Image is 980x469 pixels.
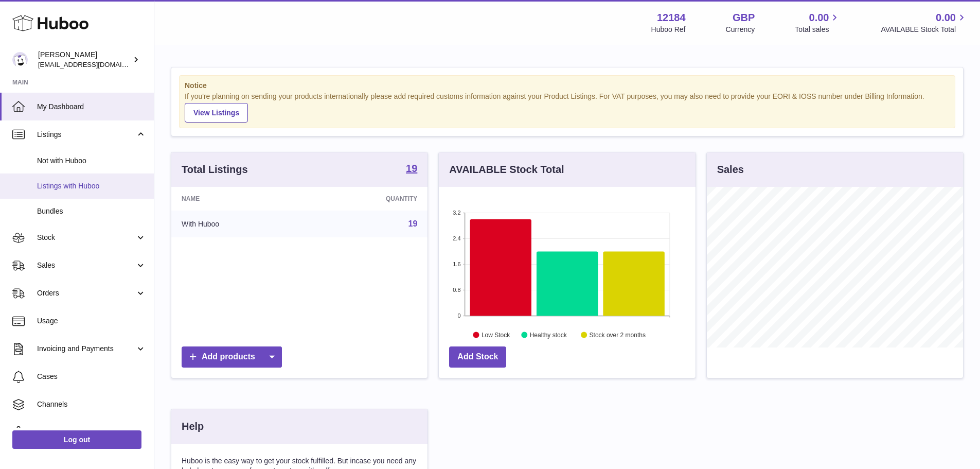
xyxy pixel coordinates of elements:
[37,316,146,326] span: Usage
[881,25,968,34] span: AVAILABLE Stock Total
[37,156,146,166] span: Not with Huboo
[171,211,307,237] td: With Huboo
[881,11,968,34] a: 0.00 AVAILABLE Stock Total
[185,81,950,91] strong: Notice
[449,346,506,368] a: Add Stock
[795,11,841,34] a: 0.00 Total sales
[717,163,744,177] h3: Sales
[733,11,755,25] strong: GBP
[38,50,131,70] div: [PERSON_NAME]
[38,60,151,68] span: [EMAIL_ADDRESS][DOMAIN_NAME]
[530,331,567,338] text: Healthy stock
[171,187,307,211] th: Name
[482,331,510,338] text: Low Stock
[590,331,646,338] text: Stock over 2 months
[182,163,248,177] h3: Total Listings
[37,427,146,437] span: Settings
[37,288,135,298] span: Orders
[406,163,417,176] a: 19
[453,261,461,267] text: 1.6
[651,25,686,34] div: Huboo Ref
[307,187,427,211] th: Quantity
[185,103,248,123] a: View Listings
[449,163,564,177] h3: AVAILABLE Stock Total
[37,233,135,242] span: Stock
[657,11,686,25] strong: 12184
[12,52,28,67] img: internalAdmin-12184@internal.huboo.com
[406,163,417,173] strong: 19
[936,11,956,25] span: 0.00
[453,235,461,241] text: 2.4
[408,219,418,228] a: 19
[37,206,146,216] span: Bundles
[37,130,135,140] span: Listings
[809,11,829,25] span: 0.00
[795,25,841,34] span: Total sales
[182,346,282,368] a: Add products
[37,399,146,409] span: Channels
[37,372,146,381] span: Cases
[726,25,755,34] div: Currency
[37,181,146,191] span: Listings with Huboo
[453,287,461,293] text: 0.8
[37,344,135,354] span: Invoicing and Payments
[37,102,146,112] span: My Dashboard
[182,420,204,433] h3: Help
[458,312,461,319] text: 0
[453,210,461,216] text: 3.2
[37,260,135,270] span: Sales
[185,92,950,123] div: If you're planning on sending your products internationally please add required customs informati...
[12,430,141,449] a: Log out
